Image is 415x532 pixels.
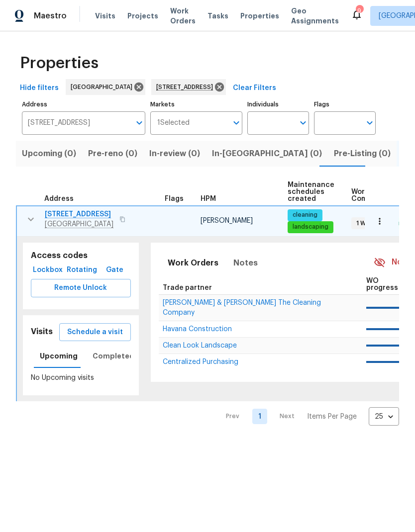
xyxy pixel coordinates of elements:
div: [STREET_ADDRESS] [151,79,226,95]
span: Havana Construction [163,326,232,333]
span: Work Orders [170,6,196,26]
span: cleaning [289,211,321,219]
a: Havana Construction [163,326,232,332]
span: Work Orders [168,256,218,270]
span: HPM [201,195,216,202]
button: Rotating [65,261,99,279]
span: Tasks [207,12,228,19]
span: Pre-reno (0) [88,147,137,161]
a: Centralized Purchasing [163,359,238,365]
button: Hide filters [16,79,63,97]
p: Items Per Page [307,412,357,422]
label: Markets [150,101,243,107]
span: Upcoming (0) [22,147,76,161]
span: Address [44,195,74,202]
span: Properties [20,58,99,68]
span: landscaping [289,223,332,231]
span: Flags [165,195,184,202]
span: Lockbox [35,264,61,276]
label: Address [22,101,145,107]
span: Clear Filters [233,82,276,94]
span: Hide filters [20,82,59,94]
button: Remote Unlock [31,279,131,297]
span: Geo Assignments [291,6,339,26]
button: Schedule a visit [59,323,131,342]
span: Upcoming [40,350,78,362]
span: Clean Look Landscape [163,342,237,349]
span: [GEOGRAPHIC_DATA] [71,82,136,92]
button: Clear Filters [229,79,280,97]
span: Remote Unlock [39,282,123,294]
button: Gate [99,261,131,279]
span: Completed [93,350,134,362]
button: Open [296,116,310,130]
a: Clean Look Landscape [163,343,237,349]
label: Flags [314,101,376,107]
span: 1 Selected [157,119,190,127]
label: Individuals [247,101,309,107]
span: [PERSON_NAME] & [PERSON_NAME] The Cleaning Company [163,299,321,316]
span: Pre-Listing (0) [334,147,391,161]
span: WO progress [366,277,398,291]
span: Maestro [34,11,67,21]
span: Maintenance schedules created [288,181,334,202]
span: Visits [95,11,115,21]
span: Trade partner [163,284,212,291]
p: No Upcoming visits [31,373,131,383]
span: Gate [103,264,127,276]
span: Notes [233,256,258,270]
span: Rotating [69,264,95,276]
a: [PERSON_NAME] & [PERSON_NAME] The Cleaning Company [163,300,321,316]
span: Centralized Purchasing [163,358,238,365]
span: 1 WIP [352,219,375,228]
span: Work Order Completion [351,188,414,202]
span: [PERSON_NAME] [201,217,253,224]
span: In-review (0) [149,147,200,161]
span: Properties [240,11,279,21]
button: Open [229,116,243,130]
div: 9 [356,6,363,16]
nav: Pagination Navigation [216,407,399,426]
h5: Access codes [31,251,131,261]
span: Projects [127,11,158,21]
button: Open [363,116,377,130]
span: In-[GEOGRAPHIC_DATA] (0) [212,147,322,161]
span: Schedule a visit [67,326,123,339]
div: 25 [369,404,399,430]
button: Lockbox [31,261,65,279]
a: Goto page 1 [252,409,267,424]
button: Open [132,116,146,130]
h5: Visits [31,327,53,337]
div: [GEOGRAPHIC_DATA] [66,79,145,95]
